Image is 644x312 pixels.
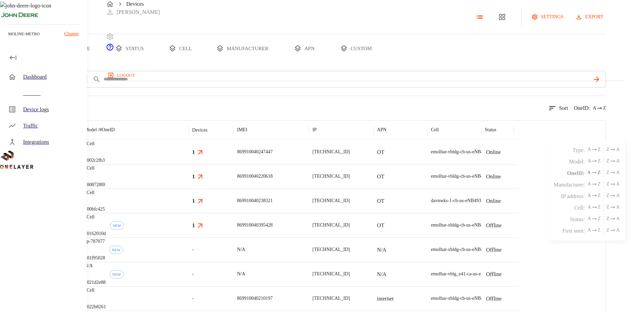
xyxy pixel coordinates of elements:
[237,197,273,204] p: 869910040238321
[377,197,384,205] p: OT
[237,149,273,155] p: 869910040247447
[561,192,585,200] p: IP address :
[85,140,105,147] p: eCell
[106,70,625,81] a: logout
[567,169,585,177] p: OneID :
[598,227,601,234] span: Z
[598,192,601,199] span: Z
[616,146,620,153] span: A
[431,149,495,154] span: emolhar-vbldg-cb-us-eNB493830
[606,146,609,153] span: Z
[598,158,601,164] span: Z
[606,158,609,164] span: Z
[237,295,273,302] p: 869910040210197
[486,246,502,254] p: Offline
[110,270,124,278] div: First seen: 09/10/2025 01:18:28 PM
[431,222,495,228] span: emolhar-xbldg-cb-us-eNB493831
[110,223,124,228] span: NEW
[431,222,557,229] div: emolhar-xbldg-cb-us-eNB493831 #DH240725609::NOKIA::ASIB
[486,295,502,303] p: Offline
[616,192,620,199] span: A
[312,295,350,302] p: [TECHNICAL_ID]
[109,246,123,254] div: First seen: 09/29/2025 10:26:40 AM
[192,128,207,133] div: Devices
[312,271,350,277] p: [TECHNICAL_ID]
[377,221,384,230] p: OT
[597,169,601,176] span: Z
[312,197,350,204] p: [TECHNICAL_ID]
[574,204,585,212] p: Cell :
[554,181,585,189] p: Manufacturer :
[431,271,572,277] div: emolhar-vblg_e41-ca-us-eNB432538 #EB211210933::NOKIA::FW2QQD
[598,204,601,211] span: Z
[606,215,609,222] span: Z
[606,169,609,176] span: Z
[85,165,105,172] p: eCell
[616,158,620,164] span: A
[570,215,585,223] p: Status :
[486,270,502,278] p: Offline
[606,192,609,199] span: Z
[616,215,620,222] span: A
[562,227,585,235] p: First seen :
[106,46,114,52] a: onelayer-support
[572,146,585,154] p: Type :
[588,158,591,164] span: A
[593,105,596,112] span: A
[85,206,105,213] p: #00bfc425
[587,169,591,176] span: A
[431,149,557,155] div: emolhar-vbldg-cb-us-eNB493830 #DH240725611::NOKIA::ASIB
[192,173,195,180] h3: 1
[431,174,495,179] span: emolhar-vbldg-cb-us-eNB493830
[588,215,591,222] span: A
[85,126,115,133] p: Model /
[312,222,350,229] p: [TECHNICAL_ID]
[486,221,502,230] p: Offline
[85,262,106,269] p: N/A
[237,126,247,133] p: IMEI
[377,246,387,254] p: N/A
[606,204,609,211] span: Z
[588,227,591,234] span: A
[588,192,591,199] span: A
[85,279,106,286] p: #021d2e88
[598,146,601,153] span: Z
[486,197,501,205] p: Online
[431,296,495,301] span: emolhar-xbldg-cb-us-eNB493831
[377,173,384,181] p: OT
[377,126,387,133] p: APN
[377,148,384,156] p: OT
[85,181,105,188] p: #008728f0
[312,246,350,253] p: [TECHNICAL_ID]
[616,181,620,188] span: A
[237,222,273,229] p: 869910040395428
[588,146,591,153] span: A
[431,247,495,252] span: emolhar-xbldg-cb-us-eNB493831
[598,215,601,222] span: Z
[431,173,557,180] div: emolhar-vbldg-cb-us-eNB493830 #DH240725611::NOKIA::ASIB
[117,8,160,16] p: [PERSON_NAME]
[192,197,195,205] h3: 1
[588,204,591,211] span: A
[616,169,620,176] span: A
[237,246,245,253] p: N/A
[85,238,105,245] p: ap-787077
[85,287,106,294] p: eCell
[99,127,115,132] span: # OneID
[106,46,114,52] span: Support Portal
[431,246,557,253] div: emolhar-xbldg-cb-us-eNB493831 #DH240725609::NOKIA::ASIB
[110,248,123,252] span: NEW
[431,198,488,203] span: davnwks-1-cb-us-eNB493850
[192,148,195,156] h3: 1
[486,148,501,156] p: Online
[85,304,106,310] p: #022b8261
[559,104,568,112] p: Sort
[616,227,620,234] span: A
[85,157,105,164] p: #002c2fb3
[377,295,394,303] p: internet
[192,221,195,229] h3: 1
[431,295,557,302] div: emolhar-xbldg-cb-us-eNB493831 #DH240725609::NOKIA::ASIB
[485,126,496,133] p: Status
[312,173,350,180] p: [TECHNICAL_ID]
[431,271,502,276] span: emolhar-vblg_e41-ca-us-eNB432538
